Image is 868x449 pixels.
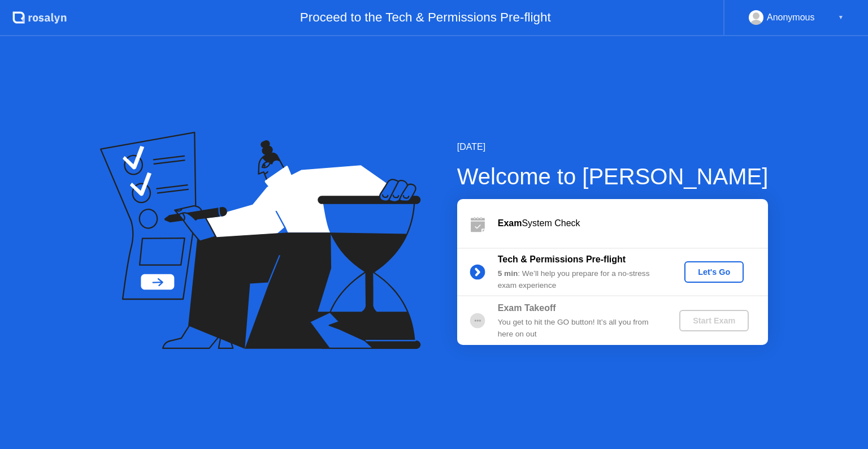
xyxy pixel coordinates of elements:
b: Tech & Permissions Pre-flight [498,254,626,264]
b: Exam Takeoff [498,303,556,313]
button: Let's Go [684,261,744,283]
div: ▼ [838,10,844,25]
div: Welcome to [PERSON_NAME] [457,159,769,193]
div: Anonymous [767,10,815,25]
div: Let's Go [689,267,739,277]
div: : We’ll help you prepare for a no-stress exam experience [498,268,661,291]
b: 5 min [498,269,518,278]
div: [DATE] [457,140,769,154]
div: You get to hit the GO button! It’s all you from here on out [498,317,661,340]
b: Exam [498,218,522,228]
div: Start Exam [684,316,744,325]
button: Start Exam [679,310,749,331]
div: System Check [498,217,768,230]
